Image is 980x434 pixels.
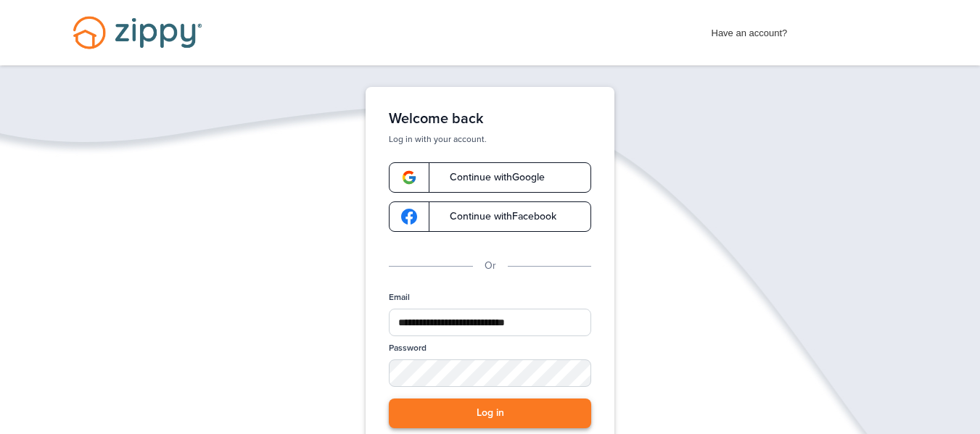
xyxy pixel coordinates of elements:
img: google-logo [401,170,417,185]
a: google-logoContinue withGoogle [389,162,591,193]
p: Or [485,258,496,274]
input: Password [389,359,591,387]
label: Email [389,291,410,304]
input: Email [389,309,591,336]
img: google-logo [401,209,417,225]
label: Password [389,342,427,354]
button: Log in [389,398,591,428]
span: Continue with Facebook [435,212,556,222]
span: Continue with Google [435,172,545,183]
h1: Welcome back [389,110,591,128]
span: Have an account? [712,18,788,41]
p: Log in with your account. [389,133,591,145]
a: google-logoContinue withFacebook [389,201,591,232]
